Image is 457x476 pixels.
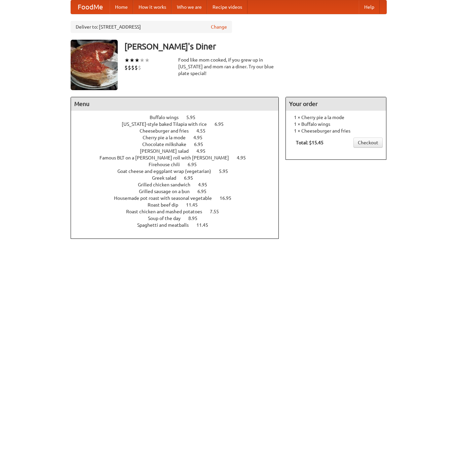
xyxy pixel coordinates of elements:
a: Greek salad 6.95 [152,175,205,181]
span: Spaghetti and meatballs [137,222,195,228]
a: Famous BLT on a [PERSON_NAME] roll with [PERSON_NAME] 4.95 [100,155,258,160]
a: [US_STATE]-style baked Tilapia with rice 6.95 [122,121,236,127]
a: Home [110,0,133,14]
span: 5.95 [219,169,235,174]
a: Who we are [172,0,207,14]
li: 1 × Cherry pie a la mode [289,114,383,121]
span: 4.95 [237,155,253,160]
span: Cherry pie a la mode [143,135,192,140]
a: Cherry pie a la mode 4.95 [143,135,215,140]
a: Chocolate milkshake 6.95 [142,142,216,147]
li: ★ [135,57,140,64]
a: Firehouse chili 6.95 [149,162,209,167]
li: $ [138,64,141,71]
div: Food like mom cooked, if you grew up in [US_STATE] and mom ran a diner. Try our blue plate special! [178,57,279,77]
a: Housemade pot roast with seasonal vegetable 16.95 [114,195,244,201]
span: 6.95 [197,189,213,194]
a: Buffalo wings 5.95 [150,115,208,120]
span: 11.45 [196,222,215,228]
a: [PERSON_NAME] salad 4.95 [140,148,218,154]
a: Grilled chicken sandwich 4.95 [138,182,220,187]
span: Roast chicken and mashed potatoes [126,209,209,214]
li: ★ [124,57,129,64]
span: Goat cheese and eggplant wrap (vegetarian) [117,169,218,174]
span: 4.55 [196,128,212,134]
span: 6.95 [184,175,200,181]
a: Help [359,0,380,14]
a: Grilled sausage on a bun 6.95 [139,189,219,194]
a: Soup of the day 8.95 [148,216,210,221]
li: $ [124,64,128,71]
img: angular.jpg [71,40,118,90]
a: Cheeseburger and fries 4.55 [140,128,218,134]
span: 4.95 [196,148,212,154]
li: 1 × Buffalo wings [289,121,383,127]
a: How it works [133,0,172,14]
a: Spaghetti and meatballs 11.45 [137,222,221,228]
b: Total: $15.45 [296,140,323,145]
span: 4.95 [193,135,209,140]
a: Roast chicken and mashed potatoes 7.55 [126,209,231,214]
h4: Your order [286,97,386,111]
a: Recipe videos [207,0,247,14]
span: Buffalo wings [150,115,185,120]
span: 6.95 [215,121,230,127]
span: Firehouse chili [149,162,187,167]
h3: [PERSON_NAME]'s Diner [124,40,387,53]
span: 6.95 [188,162,203,167]
div: Deliver to: [STREET_ADDRESS] [71,21,232,33]
span: Housemade pot roast with seasonal vegetable [114,195,219,201]
li: $ [131,64,135,71]
li: ★ [140,57,145,64]
span: 5.95 [186,115,202,120]
a: Roast beef dip 11.45 [148,202,210,208]
span: Grilled sausage on a bun [139,189,196,194]
li: $ [135,64,138,71]
a: Change [211,24,227,30]
span: 7.55 [210,209,226,214]
span: Cheeseburger and fries [140,128,195,134]
span: 8.95 [188,216,204,221]
h4: Menu [71,97,279,111]
span: Soup of the day [148,216,187,221]
span: Greek salad [152,175,183,181]
li: $ [128,64,131,71]
span: Grilled chicken sandwich [138,182,197,187]
span: 6.95 [194,142,210,147]
span: 16.95 [220,195,238,201]
a: Checkout [353,138,383,148]
a: Goat cheese and eggplant wrap (vegetarian) 5.95 [117,169,240,174]
a: FoodMe [71,0,110,14]
span: [US_STATE]-style baked Tilapia with rice [122,121,214,127]
span: Famous BLT on a [PERSON_NAME] roll with [PERSON_NAME] [100,155,236,160]
span: 11.45 [186,202,204,208]
li: 1 × Cheeseburger and fries [289,127,383,134]
span: [PERSON_NAME] salad [140,148,195,154]
span: Roast beef dip [148,202,185,208]
span: 4.95 [198,182,214,187]
span: Chocolate milkshake [142,142,193,147]
li: ★ [145,57,150,64]
li: ★ [129,57,135,64]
